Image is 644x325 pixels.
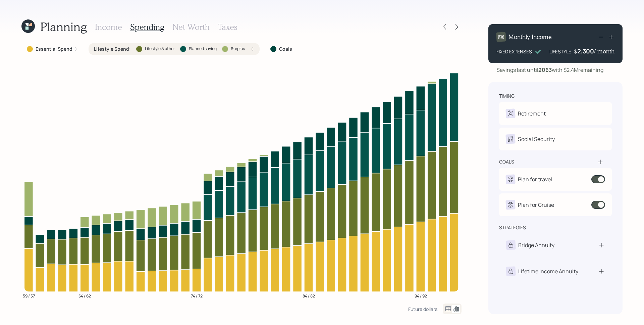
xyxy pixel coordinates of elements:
label: Lifestyle & other [145,46,175,52]
div: FIXED EXPENSES [496,48,532,55]
div: LIFESTYLE [549,48,571,55]
b: 2063 [538,66,552,74]
label: Planned saving [189,46,217,52]
h3: Spending [130,22,164,32]
label: Lifestyle Spend : [94,46,131,52]
tspan: 74 / 72 [191,293,203,298]
div: Social Security [518,135,555,143]
label: Goals [279,46,292,52]
div: Lifetime Income Annuity [518,267,578,275]
div: Plan for Cruise [518,201,554,209]
label: Surplus [231,46,245,52]
tspan: 94 / 92 [415,293,427,298]
div: 2,300 [577,47,594,55]
div: timing [499,93,515,99]
div: Savings last until with $2.4M remaining [496,66,603,74]
label: Essential Spend [36,46,72,52]
div: Plan for travel [518,175,552,183]
tspan: 84 / 82 [303,293,315,298]
h4: / month [594,48,614,55]
div: goals [499,158,514,165]
tspan: 59 / 57 [23,293,35,298]
h3: Income [95,22,122,32]
h1: Planning [40,19,87,34]
div: Future dollars [408,306,437,312]
h4: Monthly Income [508,33,552,41]
tspan: 64 / 62 [78,293,91,298]
div: strategies [499,224,526,231]
h3: Taxes [218,22,237,32]
h3: Net Worth [172,22,210,32]
div: Retirement [518,109,546,118]
div: Bridge Annuity [518,241,554,249]
h4: $ [574,48,577,55]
